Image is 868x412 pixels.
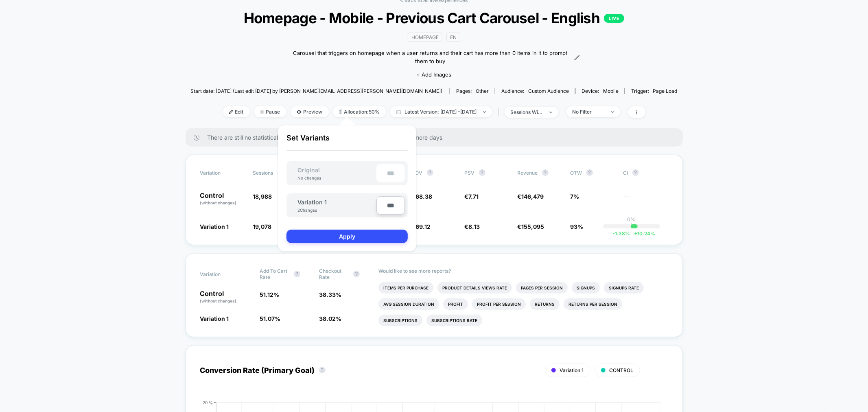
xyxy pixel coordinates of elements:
span: € [465,193,479,200]
button: Apply [286,230,408,243]
span: Page Load [653,88,678,94]
span: € [412,223,431,230]
span: Carousel that triggers on homepage when a user returns and their cart has more than 0 items in it... [288,49,573,65]
span: 51.12 % [260,291,279,298]
span: 10.24 % [630,230,656,237]
span: There are still no statistically significant results. We recommend waiting a few more days [208,134,667,141]
span: Variation 1 [200,315,229,322]
span: 18,988 [253,193,272,200]
tspan: 20 % [203,401,213,405]
span: 51.07 % [260,315,280,322]
span: € [518,193,544,200]
span: 8.13 [469,223,480,230]
li: Profit [443,298,468,310]
span: € [412,193,433,200]
span: Homepage - Mobile - Previous Cart Carousel - English [215,9,653,26]
button: ? [479,169,485,176]
button: ? [294,271,300,277]
span: EN [446,33,460,42]
span: 93% [571,223,584,230]
span: HOMEPAGE [408,33,442,42]
span: | [496,106,505,118]
div: Trigger: [631,88,678,94]
span: PSV [465,170,475,176]
span: Variation [200,169,245,176]
p: Would like to see more reports? [378,268,668,274]
span: € [518,223,544,230]
span: Allocation: 50% [333,106,386,117]
span: 68.38 [416,193,433,200]
span: Edit [223,106,250,117]
li: Signups [572,282,600,294]
span: Latest Version: [DATE] - [DATE] [390,106,492,117]
span: 146,479 [522,193,544,200]
span: + Add Images [416,71,451,78]
p: 0% [627,216,636,222]
button: ? [586,169,593,176]
p: LIVE [604,14,624,23]
div: Pages: [456,88,489,94]
span: 38.02 % [319,315,341,322]
span: 38.33 % [319,291,341,298]
button: ? [353,271,360,277]
li: Product Details Views Rate [437,282,512,294]
div: sessions with impression [511,109,543,115]
button: ? [427,169,433,176]
span: Sessions [253,170,273,176]
span: Checkout Rate [319,268,349,280]
span: Add To Cart Rate [260,268,290,280]
span: 19,078 [253,223,272,230]
span: CI [623,169,668,176]
span: Device: [575,88,625,94]
li: Profit Per Session [472,298,526,310]
li: Signups Rate [604,282,644,294]
button: ? [319,367,326,373]
button: ? [542,169,549,176]
div: Audience: [501,88,569,94]
span: Variation 1 [560,367,584,373]
span: (without changes) [200,200,237,205]
span: + [634,230,638,237]
img: end [611,111,614,113]
span: Custom Audience [528,88,569,94]
span: Pause [254,106,286,117]
div: 2 Changes [297,208,322,213]
li: Items Per Purchase [378,282,433,294]
span: (without changes) [200,298,237,303]
span: -1.38 % [613,230,630,237]
span: € [465,223,480,230]
img: end [549,112,552,113]
li: Pages Per Session [516,282,568,294]
img: end [483,111,486,113]
li: Avg Session Duration [378,298,439,310]
span: 155,095 [522,223,544,230]
span: 7% [571,193,579,200]
img: calendar [396,110,401,114]
span: Original [289,167,328,173]
span: --- [623,194,668,206]
span: Start date: [DATE] (Last edit [DATE] by [PERSON_NAME][EMAIL_ADDRESS][PERSON_NAME][DOMAIN_NAME]) [190,88,442,94]
p: Control [200,192,245,206]
li: Subscriptions Rate [426,315,482,326]
img: end [260,110,264,114]
p: Set Variants [286,134,408,151]
span: CONTROL [610,367,634,373]
button: ? [632,169,639,176]
span: mobile [603,88,619,94]
span: Variation 1 [200,223,229,230]
span: 69.12 [416,223,431,230]
span: 7.71 [469,193,479,200]
span: Revenue [518,170,538,176]
span: Variation [200,268,245,280]
li: Returns [530,298,560,310]
img: rebalance [339,110,342,114]
li: Subscriptions [378,315,422,326]
div: No Filter [573,109,605,115]
p: | [631,222,632,228]
img: edit [229,110,233,114]
span: other [476,88,489,94]
li: Returns Per Session [564,298,622,310]
div: No changes [289,175,329,180]
span: Variation 1 [297,199,327,206]
span: OTW [571,169,615,176]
